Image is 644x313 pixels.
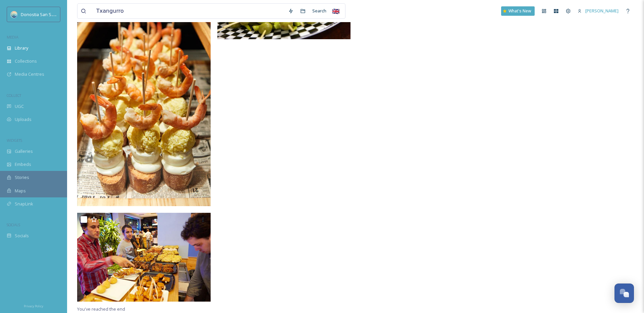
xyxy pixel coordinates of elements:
span: Uploads [15,116,32,123]
button: Open Chat [614,284,634,303]
img: 2209 Pintxos Casa Vergara_005b.jpg [77,6,211,206]
span: Media Centres [15,71,44,77]
span: Stories [15,174,29,181]
input: Search your library [93,4,285,18]
span: Privacy Policy [24,304,43,308]
span: WIDGETS [7,138,22,143]
img: images.jpeg [11,11,17,18]
img: 1310Donostia_353.jpg [77,213,211,302]
div: Search [309,4,330,17]
span: Maps [15,188,26,194]
span: COLLECT [7,93,21,98]
span: You've reached the end [77,306,125,312]
a: What's New [501,6,535,16]
a: Privacy Policy [24,302,43,310]
a: [PERSON_NAME] [574,4,622,17]
span: Galleries [15,148,33,154]
span: SOCIALS [7,222,20,227]
span: [PERSON_NAME] [585,8,619,14]
span: SnapLink [15,201,33,207]
span: Collections [15,58,37,64]
span: UGC [15,103,24,110]
span: Library [15,45,28,51]
span: Socials [15,233,29,239]
span: Embeds [15,161,31,168]
span: MEDIA [7,35,18,40]
span: Donostia San Sebastián Turismoa [21,11,89,17]
div: 🇬🇧 [330,5,342,17]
